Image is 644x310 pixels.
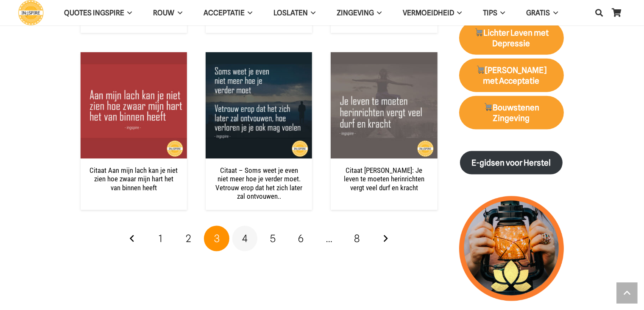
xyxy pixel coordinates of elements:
span: 6 [298,232,304,245]
span: ROUW Menu [174,2,182,23]
a: GRATISGRATIS Menu [516,2,569,24]
img: Citaat Inge van Ingspire: Je leven te moeten herinrichten vergt veel durf en kracht [331,52,437,159]
a: AcceptatieAcceptatie Menu [193,2,263,24]
a: Pagina 5 [260,226,286,251]
a: QUOTES INGSPIREQUOTES INGSPIRE Menu [53,2,142,24]
span: VERMOEIDHEID [403,8,454,17]
span: GRATIS Menu [550,2,558,23]
span: Loslaten [273,8,308,17]
strong: E-gidsen voor Herstel [472,158,551,168]
img: Citaat inge: Soms weet je even niet meer hoe je verder moet. Vertrouw erop dat het zich later zal... [206,52,312,159]
a: 🛒Lichter Leven met Depressie [459,21,564,55]
a: ROUWROUW Menu [142,2,192,24]
span: … [317,226,342,251]
a: VERMOEIDHEIDVERMOEIDHEID Menu [392,2,472,24]
span: 1 [159,232,162,245]
a: Pagina 2 [176,226,201,251]
span: GRATIS [527,8,550,17]
span: Loslaten Menu [308,2,315,23]
a: TIPSTIPS Menu [472,2,516,24]
span: Pagina 3 [204,226,229,251]
a: Citaat Aan mijn lach kan je niet zien hoe zwaar mijn hart het van binnen heeft [81,52,187,159]
span: QUOTES INGSPIRE Menu [124,2,132,23]
span: TIPS [483,8,497,17]
a: Terug naar top [616,282,638,304]
span: 3 [214,232,220,245]
span: Acceptatie Menu [245,2,252,23]
span: 8 [354,232,360,245]
img: Kwetsbare maar mooie spreuk van Ingspire.nl [81,52,187,159]
span: Acceptatie [204,8,245,17]
img: 🛒 [475,28,483,36]
a: Zoeken [591,2,608,23]
a: LoslatenLoslaten Menu [263,2,326,24]
span: TIPS Menu [497,2,505,23]
a: E-gidsen voor Herstel [460,151,563,175]
span: QUOTES INGSPIRE [64,8,124,17]
a: Pagina 6 [288,226,314,251]
a: Citaat – Soms weet je even niet meer hoe je verder moet. Vetrouw erop dat het zich later zal ontv... [215,166,302,200]
strong: Lichter Leven met Depressie [474,28,549,48]
a: Pagina 8 [345,226,370,251]
a: Citaat – Soms weet je even niet meer hoe je verder moet. Vetrouw erop dat het zich later zal ontv... [206,52,312,159]
a: ZingevingZingeving Menu [326,2,392,24]
img: lichtpuntjes voor in donkere tijden [459,196,564,301]
span: 2 [186,232,191,245]
span: 5 [270,232,276,245]
img: 🛒 [477,65,485,73]
a: Pagina 1 [148,226,173,251]
span: Zingeving Menu [374,2,382,23]
span: 4 [242,232,248,245]
span: Zingeving [337,8,374,17]
a: Citaat [PERSON_NAME]: Je leven te moeten herinrichten vergt veel durf en kracht [344,166,424,192]
img: 🛒 [484,103,492,111]
strong: Bouwstenen Zingeving [483,103,539,123]
a: 🛒Bouwstenen Zingeving [459,96,564,130]
a: Citaat Aan mijn lach kan je niet zien hoe zwaar mijn hart het van binnen heeft [89,166,178,192]
span: VERMOEIDHEID Menu [454,2,462,23]
span: ROUW [153,8,174,17]
a: Pagina 4 [232,226,258,251]
strong: [PERSON_NAME] met Acceptatie [476,65,547,86]
a: 🛒[PERSON_NAME] met Acceptatie [459,59,564,93]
